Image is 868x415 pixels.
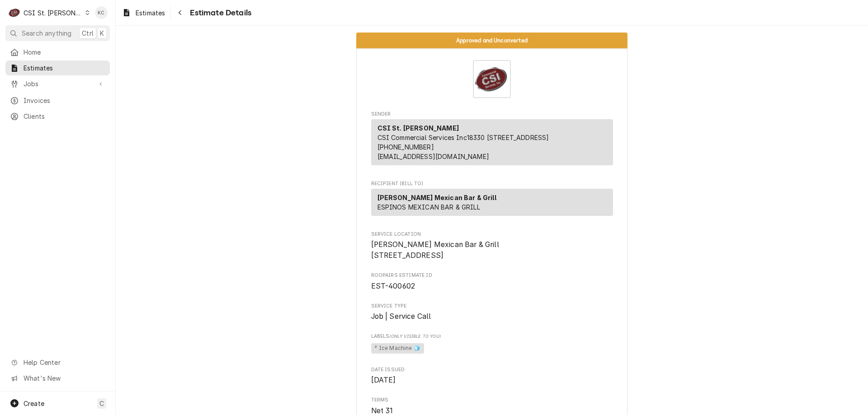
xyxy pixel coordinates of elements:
[82,28,94,38] span: Ctrl
[371,189,613,216] div: Recipient (Bill To)
[371,376,396,384] span: [DATE]
[24,112,105,121] span: Clients
[371,272,613,291] div: Roopairs Estimate ID
[371,303,613,310] span: Service Type
[371,111,613,169] div: Estimate Sender
[377,153,489,160] a: [EMAIL_ADDRESS][DOMAIN_NAME]
[24,47,105,57] span: Home
[5,25,110,41] button: Search anythingCtrlK
[371,231,613,261] div: Service Location
[24,96,105,105] span: Invoices
[95,6,108,19] div: KC
[5,61,110,75] a: Estimates
[371,119,613,165] div: Sender
[371,303,613,322] div: Service Type
[118,5,169,20] a: Estimates
[371,343,424,354] span: ² Ice Machine 🧊
[371,180,613,187] span: Recipient (Bill To)
[100,28,104,38] span: K
[371,406,393,415] span: Net 31
[95,6,108,19] div: Kelly Christen's Avatar
[24,63,105,73] span: Estimates
[377,134,549,141] span: CSI Commercial Services Inc18330 [STREET_ADDRESS]
[5,355,110,370] a: Go to Help Center
[371,231,613,238] span: Service Location
[5,93,110,108] a: Invoices
[377,203,480,211] span: ESPINOS MEXICAN BAR & GRILL
[473,60,511,98] img: Logo
[22,28,71,38] span: Search anything
[371,312,431,321] span: Job | Service Call
[377,143,434,151] a: [PHONE_NUMBER]
[371,180,613,220] div: Estimate Recipient
[371,375,613,386] span: Date Issued
[187,7,251,19] span: Estimate Details
[24,373,104,383] span: What's New
[24,8,82,18] div: CSI St. [PERSON_NAME]
[24,79,92,89] span: Jobs
[456,37,528,43] span: Approved and Unconverted
[371,396,613,404] span: Terms
[8,6,21,19] div: C
[371,281,613,292] span: Roopairs Estimate ID
[5,76,110,91] a: Go to Jobs
[136,8,165,18] span: Estimates
[24,358,104,367] span: Help Center
[371,333,613,355] div: [object Object]
[371,111,613,118] span: Sender
[371,333,613,340] span: Labels
[371,272,613,279] span: Roopairs Estimate ID
[371,119,613,169] div: Sender
[371,342,613,355] span: [object Object]
[377,194,496,201] strong: [PERSON_NAME] Mexican Bar & Grill
[371,311,613,322] span: Service Type
[377,124,459,132] strong: CSI St. [PERSON_NAME]
[99,399,104,408] span: C
[356,33,627,48] div: Status
[5,371,110,386] a: Go to What's New
[5,45,110,60] a: Home
[8,6,21,19] div: CSI St. Louis's Avatar
[173,5,187,20] button: Navigate back
[371,189,613,219] div: Recipient (Bill To)
[371,366,613,373] span: Date Issued
[24,400,44,407] span: Create
[389,334,440,339] span: (Only Visible to You)
[371,240,499,260] span: [PERSON_NAME] Mexican Bar & Grill [STREET_ADDRESS]
[371,282,415,290] span: EST-400602
[371,239,613,261] span: Service Location
[5,109,110,124] a: Clients
[371,366,613,386] div: Date Issued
